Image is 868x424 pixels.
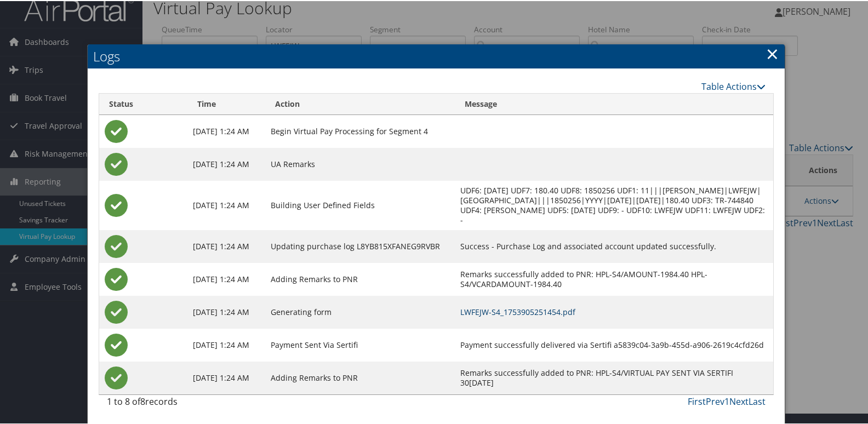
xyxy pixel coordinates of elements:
[455,229,773,262] td: Success - Purchase Log and associated account updated successfully.
[265,180,455,229] td: Building User Defined Fields
[749,394,766,406] a: Last
[455,180,773,229] td: UDF6: [DATE] UDF7: 180.40 UDF8: 1850256 UDF1: 11|||[PERSON_NAME]|LWFEJW|[GEOGRAPHIC_DATA]|||18502...
[107,394,259,412] div: 1 to 8 of records
[187,295,265,328] td: [DATE] 1:24 AM
[187,229,265,262] td: [DATE] 1:24 AM
[706,394,724,406] a: Prev
[187,93,265,114] th: Time: activate to sort column ascending
[729,394,749,406] a: Next
[701,79,766,91] a: Table Actions
[265,262,455,295] td: Adding Remarks to PNR
[460,306,575,316] a: LWFEJW-S4_1753905251454.pdf
[265,360,455,393] td: Adding Remarks to PNR
[88,43,785,67] h2: Logs
[187,147,265,180] td: [DATE] 1:24 AM
[688,394,706,406] a: First
[187,360,265,393] td: [DATE] 1:24 AM
[99,93,187,114] th: Status: activate to sort column ascending
[455,360,773,393] td: Remarks successfully added to PNR: HPL-S4/VIRTUAL PAY SENT VIA SERTIFI 30[DATE]
[265,114,455,147] td: Begin Virtual Pay Processing for Segment 4
[187,262,265,295] td: [DATE] 1:24 AM
[455,328,773,360] td: Payment successfully delivered via Sertifi a5839c04-3a9b-455d-a906-2619c4cfd26d
[724,394,729,406] a: 1
[455,93,773,114] th: Message: activate to sort column ascending
[265,328,455,360] td: Payment Sent Via Sertifi
[265,93,455,114] th: Action: activate to sort column ascending
[187,180,265,229] td: [DATE] 1:24 AM
[187,114,265,147] td: [DATE] 1:24 AM
[265,147,455,180] td: UA Remarks
[140,394,145,406] span: 8
[187,328,265,360] td: [DATE] 1:24 AM
[766,42,779,64] a: Close
[265,229,455,262] td: Updating purchase log L8YB815XFANEG9RVBR
[455,262,773,295] td: Remarks successfully added to PNR: HPL-S4/AMOUNT-1984.40 HPL-S4/VCARDAMOUNT-1984.40
[265,295,455,328] td: Generating form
